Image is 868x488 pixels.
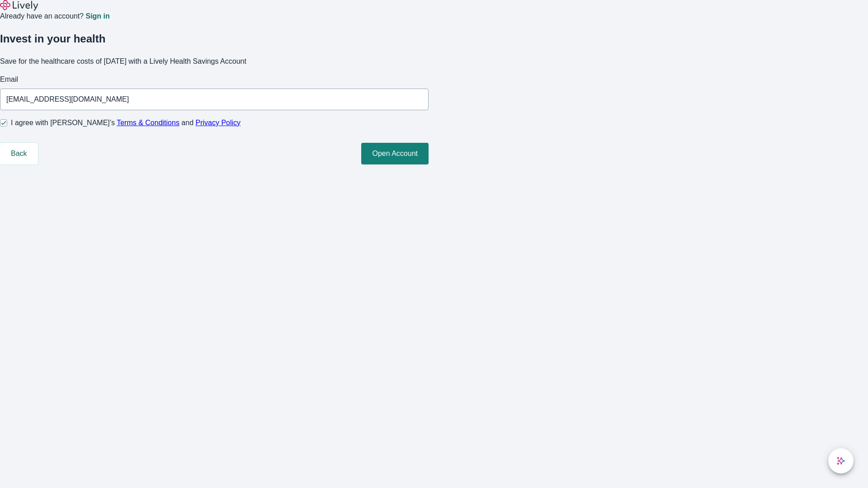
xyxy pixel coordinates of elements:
a: Terms & Conditions [117,119,179,127]
a: Privacy Policy [196,119,241,127]
button: chat [828,448,854,474]
svg: Lively AI Assistant [836,456,845,465]
button: Open Account [361,143,429,164]
span: I agree with [PERSON_NAME]’s and [11,117,241,128]
a: Sign in [85,13,109,20]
